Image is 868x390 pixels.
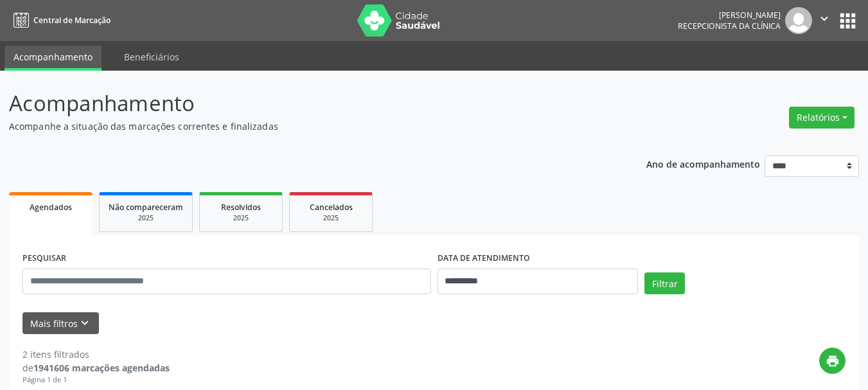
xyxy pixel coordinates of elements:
button: Relatórios [789,107,855,129]
span: Agendados [30,202,72,213]
div: de [22,361,170,375]
i: keyboard_arrow_down [78,316,92,330]
button: apps [837,10,859,32]
label: DATA DE ATENDIMENTO [438,249,530,269]
a: Beneficiários [115,46,188,68]
div: 2025 [299,213,363,223]
p: Acompanhamento [9,87,604,120]
span: Central de Marcação [33,15,111,26]
span: Cancelados [310,202,353,213]
strong: 1941606 marcações agendadas [33,362,170,374]
button: print [819,348,846,374]
span: Não compareceram [109,202,183,213]
i:  [817,12,831,26]
span: Recepcionista da clínica [678,21,781,31]
p: Ano de acompanhamento [646,155,760,172]
img: img [785,7,812,34]
p: Acompanhe a situação das marcações correntes e finalizadas [9,120,604,133]
div: 2 itens filtrados [22,348,170,361]
button: Filtrar [644,272,685,294]
button:  [812,7,837,34]
label: PESQUISAR [22,249,66,269]
div: 2025 [109,213,183,223]
span: Resolvidos [221,202,261,213]
a: Central de Marcação [9,10,111,31]
div: [PERSON_NAME] [678,10,781,21]
button: Mais filtroskeyboard_arrow_down [22,312,99,335]
a: Acompanhamento [4,46,102,71]
div: Página 1 de 1 [22,375,170,386]
i: print [826,354,840,368]
div: 2025 [209,213,273,223]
